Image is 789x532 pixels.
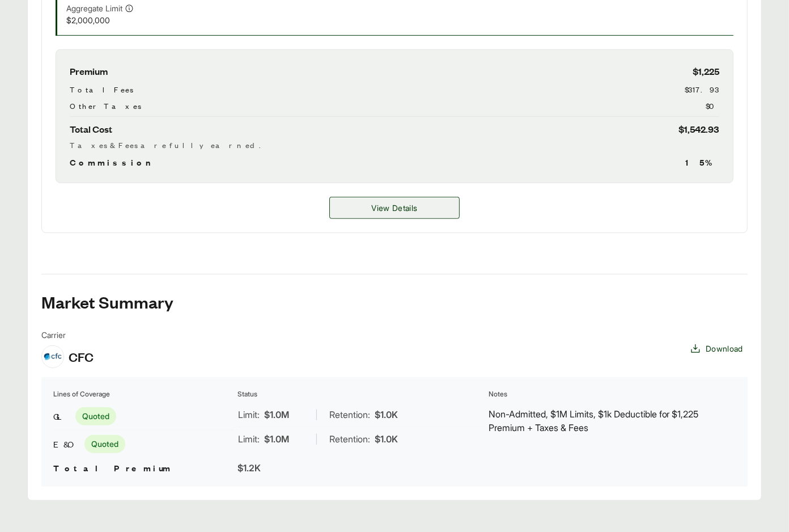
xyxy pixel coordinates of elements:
span: Total Premium [53,462,172,474]
img: CFC [42,346,63,368]
span: $317.93 [685,83,719,95]
span: Limit: [238,432,260,446]
span: Download [706,343,743,354]
span: $2,000,000 [66,14,286,26]
span: $1.0K [375,408,398,421]
th: Status [237,389,485,400]
a: CFC details [329,197,460,219]
span: GL [53,409,71,423]
span: E&O [53,437,80,451]
span: | [315,433,318,445]
span: Commission [70,155,156,169]
span: | [315,409,318,420]
th: Notes [488,389,736,400]
span: $1.0K [375,432,398,446]
span: $1,542.93 [678,121,719,137]
span: Total Fees [70,83,133,95]
span: Retention: [329,432,370,446]
th: Lines of Coverage [53,389,235,400]
span: Quoted [84,435,125,453]
span: Quoted [75,407,116,425]
button: Download [685,338,748,359]
span: Carrier [41,329,94,341]
span: Aggregate Limit [66,2,122,14]
span: $0 [706,100,719,112]
span: Premium [70,64,108,79]
span: Limit: [238,408,260,421]
span: Retention: [329,408,370,421]
span: $1,225 [693,64,719,79]
span: 15 % [685,155,719,169]
button: View Details [329,197,460,219]
p: Non-Admitted, $1M Limits, $1k Deductible for $1,225 Premium + Taxes & Fees [489,407,736,434]
span: $1.2K [237,462,261,474]
span: Total Cost [70,121,112,137]
div: Taxes & Fees are fully earned. [70,139,719,151]
span: $1.0M [264,432,289,446]
span: View Details [371,202,417,214]
h2: Market Summary [41,293,748,311]
span: Other Taxes [70,100,141,112]
span: CFC [69,348,94,365]
span: $1.0M [264,408,289,421]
